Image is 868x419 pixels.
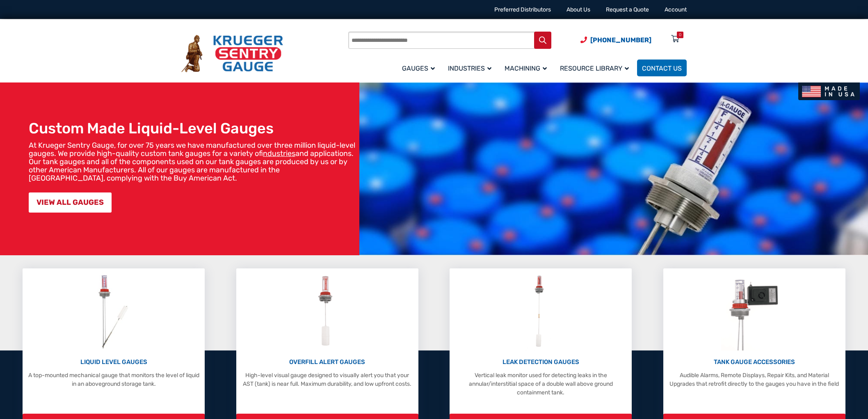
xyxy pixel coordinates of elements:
a: Resource Library [555,58,637,78]
span: [PHONE_NUMBER] [590,36,651,44]
a: Phone Number (920) 434-8860 [580,35,651,45]
a: Account [665,6,687,13]
p: Vertical leak monitor used for detecting leaks in the annular/interstitial space of a double wall... [454,371,628,397]
img: Tank Gauge Accessories [721,272,787,350]
p: TANK GAUGE ACCESSORIES [667,357,841,367]
img: Liquid Level Gauges [92,272,135,350]
a: Contact Us [637,60,687,76]
img: Overfill Alert Gauges [309,272,345,350]
span: Gauges [402,64,435,72]
img: Made In USA [798,82,860,100]
span: Resource Library [560,64,629,72]
p: LEAK DETECTION GAUGES [454,357,628,367]
a: Machining [500,58,555,78]
a: About Us [566,6,590,13]
span: Industries [448,64,491,72]
p: High-level visual gauge designed to visually alert you that your AST (tank) is near full. Maximum... [240,371,414,388]
p: A top-mounted mechanical gauge that monitors the level of liquid in an aboveground storage tank. [27,371,201,388]
span: Contact Us [642,64,682,72]
img: bg_hero_bannerksentry [359,82,868,255]
a: Preferred Distributors [494,6,551,13]
a: Industries [443,58,500,78]
p: OVERFILL ALERT GAUGES [240,357,414,367]
div: 0 [679,32,681,38]
img: Leak Detection Gauges [525,272,557,350]
a: Gauges [397,58,443,78]
p: LIQUID LEVEL GAUGES [27,357,201,367]
p: Audible Alarms, Remote Displays, Repair Kits, and Material Upgrades that retrofit directly to the... [667,371,841,388]
h1: Custom Made Liquid-Level Gauges [29,119,355,137]
p: At Krueger Sentry Gauge, for over 75 years we have manufactured over three million liquid-level g... [29,141,355,182]
a: VIEW ALL GAUGES [29,192,112,213]
img: Krueger Sentry Gauge [181,35,283,73]
a: Request a Quote [606,6,649,13]
a: industries [263,149,295,158]
span: Machining [505,64,547,72]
